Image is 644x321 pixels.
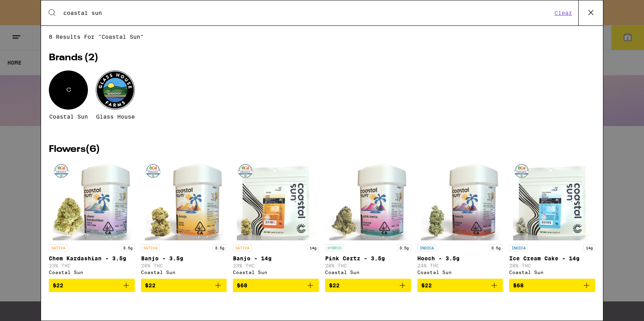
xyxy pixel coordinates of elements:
div: Coastal Sun [509,270,595,275]
a: Open page for Banjo - 14g from Coastal Sun [233,162,319,279]
p: INDICA [509,244,528,251]
button: Clear [552,9,574,16]
p: 3.5g [397,244,411,251]
p: Banjo - 3.5g [141,255,227,261]
p: SATIVA [233,244,252,251]
span: $22 [329,282,340,289]
div: Coastal Sun [49,270,135,275]
button: Add to bag [325,279,411,292]
p: SATIVA [49,244,68,251]
img: Coastal Sun - Ice Cream Cake - 14g [513,162,591,240]
p: Chem Kardashian - 3.5g [49,255,135,261]
p: Pink Certz - 3.5g [325,255,411,261]
p: 3.5g [213,244,227,251]
div: Coastal Sun [325,270,411,275]
p: Hooch - 3.5g [417,255,503,261]
div: Coastal Sun [417,270,503,275]
p: 24% THC [417,263,503,268]
p: SATIVA [141,244,160,251]
span: 8 results for "coastal sun" [49,34,595,40]
p: 28% THC [325,263,411,268]
p: 23% THC [233,263,319,268]
span: $68 [237,282,247,289]
p: 23% THC [49,263,135,268]
a: Open page for Pink Certz - 3.5g from Coastal Sun [325,162,411,279]
p: 14g [583,244,595,251]
input: Search for products & categories [63,9,552,16]
a: Open page for Chem Kardashian - 3.5g from Coastal Sun [49,162,135,279]
button: Add to bag [417,279,503,292]
p: Ice Cream Cake - 14g [509,255,595,261]
button: Add to bag [233,279,319,292]
p: Banjo - 14g [233,255,319,261]
button: Add to bag [141,279,227,292]
img: Coastal Sun - Banjo - 14g [237,162,315,240]
div: Coastal Sun [141,270,227,275]
a: Open page for Banjo - 3.5g from Coastal Sun [141,162,227,279]
span: $68 [513,282,524,289]
h2: Flowers ( 6 ) [49,145,595,154]
p: 3.5g [121,244,135,251]
p: INDICA [417,244,436,251]
img: Coastal Sun - Hooch - 3.5g [421,162,499,240]
span: $22 [145,282,156,289]
a: Open page for Hooch - 3.5g from Coastal Sun [417,162,503,279]
p: 14g [307,244,319,251]
span: $22 [53,282,63,289]
h2: Brands ( 2 ) [49,53,595,63]
p: HYBRID [325,244,344,251]
img: Coastal Sun - Chem Kardashian - 3.5g [53,162,131,240]
button: Add to bag [49,279,135,292]
p: 3.5g [489,244,503,251]
div: C [49,70,88,110]
img: Coastal Sun - Pink Certz - 3.5g [329,162,407,240]
button: Add to bag [509,279,595,292]
p: 28% THC [509,263,595,268]
p: 26% THC [141,263,227,268]
a: Open page for Ice Cream Cake - 14g from Coastal Sun [509,162,595,279]
span: Coastal Sun [49,114,88,120]
div: Coastal Sun [233,270,319,275]
span: Glass House [96,114,135,120]
img: Coastal Sun - Banjo - 3.5g [145,162,223,240]
span: $22 [421,282,432,289]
